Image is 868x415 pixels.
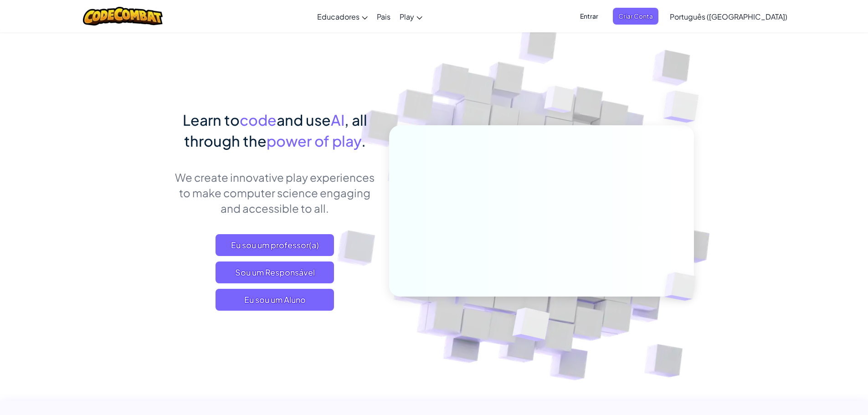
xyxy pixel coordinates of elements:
a: Educadores [313,4,372,29]
button: Eu sou um Aluno [216,289,334,311]
a: Sou um Responsável [216,261,334,283]
a: Play [395,4,427,29]
span: . [361,132,366,150]
a: Português ([GEOGRAPHIC_DATA]) [665,4,792,29]
p: We create innovative play experiences to make computer science engaging and accessible to all. [175,169,375,216]
span: and use [277,111,331,129]
span: power of play [267,132,361,150]
img: CodeCombat logo [83,7,163,26]
a: Pais [372,4,395,29]
span: Learn to [183,111,240,129]
span: AI [331,111,344,129]
span: Português ([GEOGRAPHIC_DATA]) [670,12,787,21]
img: Overlap cubes [645,68,724,145]
a: Eu sou um professor(a) [216,234,334,256]
img: Overlap cubes [527,68,592,136]
button: Entrar [575,8,604,25]
button: Criar Conta [613,8,658,25]
span: Play [400,12,414,21]
span: code [240,111,277,129]
img: Overlap cubes [490,288,571,364]
span: Educadores [317,12,360,21]
img: Overlap cubes [649,253,717,320]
